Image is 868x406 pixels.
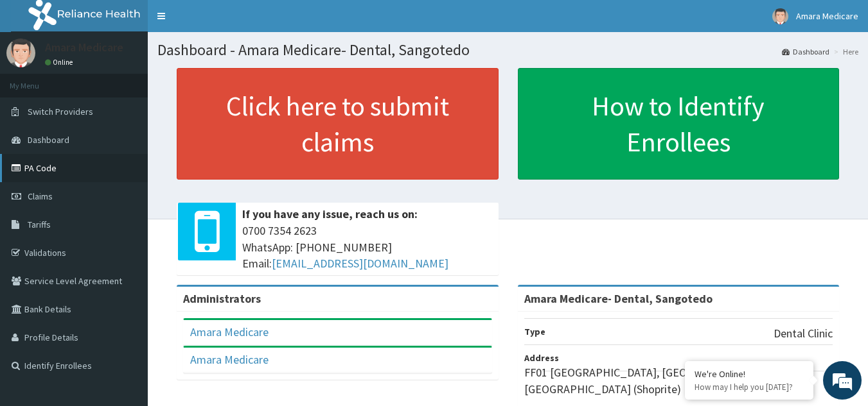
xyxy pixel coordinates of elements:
strong: Amara Medicare- Dental, Sangotedo [524,291,713,306]
img: User Image [772,8,788,24]
span: Tariffs [28,219,51,230]
a: Dashboard [782,46,829,57]
a: Click here to submit claims [177,68,499,180]
a: Online [45,58,76,67]
a: [EMAIL_ADDRESS][DOMAIN_NAME] [272,256,448,271]
span: Amara Medicare [796,10,858,22]
p: FF01 [GEOGRAPHIC_DATA], [GEOGRAPHIC_DATA], [GEOGRAPHIC_DATA] (Shoprite) Road, Sangotedo [524,364,833,397]
li: Here [831,46,858,57]
div: Chat with us now [67,72,216,89]
a: Amara Medicare [190,325,269,339]
img: User Image [6,38,35,67]
h1: Dashboard - Amara Medicare- Dental, Sangotedo [157,42,858,58]
b: Type [524,326,545,337]
span: Claims [28,190,53,202]
span: Switch Providers [28,106,93,117]
span: Dashboard [28,134,69,146]
p: How may I help you today? [695,382,804,393]
img: d_794563401_company_1708531726252_794563401 [24,64,52,96]
span: 0700 7354 2623 WhatsApp: [PHONE_NUMBER] Email: [242,223,492,272]
a: Amara Medicare [190,352,269,367]
span: We're online! [75,121,177,251]
p: Dental Clinic [774,325,833,342]
p: Amara Medicare [45,42,123,53]
b: Administrators [183,291,261,306]
textarea: Type your message and hit 'Enter' [6,270,245,315]
b: Address [524,352,559,364]
div: Minimize live chat window [211,6,242,37]
div: We're Online! [695,368,804,380]
b: If you have any issue, reach us on: [242,207,418,221]
a: How to Identify Enrollees [518,68,840,180]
